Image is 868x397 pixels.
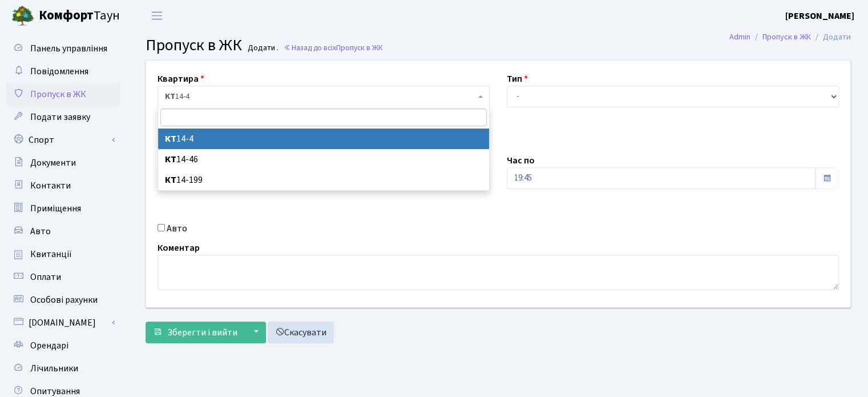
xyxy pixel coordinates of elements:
[30,225,51,238] span: Авто
[30,271,61,283] span: Оплати
[712,25,868,49] nav: breadcrumb
[6,174,120,197] a: Контакти
[165,91,475,102] span: <b>КТ</b>&nbsp;&nbsp;&nbsp;&nbsp;14-4
[6,288,120,311] a: Особові рахунки
[6,243,120,266] a: Квитанції
[268,322,334,343] a: Скасувати
[146,34,242,57] span: Пропуск в ЖК
[165,133,176,145] b: КТ
[507,154,535,167] label: Час по
[6,60,120,83] a: Повідомлення
[158,86,490,107] span: <b>КТ</b>&nbsp;&nbsp;&nbsp;&nbsp;14-4
[39,6,120,26] span: Таун
[158,129,489,149] li: 14-4
[762,31,811,43] a: Пропуск в ЖК
[30,88,86,101] span: Пропуск в ЖК
[785,9,854,23] a: [PERSON_NAME]
[30,339,68,352] span: Орендарі
[6,220,120,243] a: Авто
[158,149,489,170] li: 14-46
[30,294,98,306] span: Особові рахунки
[729,31,750,43] a: Admin
[165,174,176,186] b: КТ
[30,362,78,375] span: Лічильники
[6,129,120,151] a: Спорт
[30,111,90,123] span: Подати заявку
[336,42,383,53] span: Пропуск в ЖК
[245,43,278,53] small: Додати .
[6,334,120,357] a: Орендарі
[165,91,175,102] b: КТ
[143,6,171,25] button: Переключити навігацію
[167,326,237,339] span: Зберегти і вийти
[6,151,120,174] a: Документи
[785,10,854,22] b: [PERSON_NAME]
[284,42,383,53] a: Назад до всіхПропуск в ЖК
[6,266,120,288] a: Оплати
[39,6,94,25] b: Комфорт
[30,248,72,260] span: Квитанції
[30,202,81,215] span: Приміщення
[167,222,187,235] label: Авто
[6,106,120,129] a: Подати заявку
[6,197,120,220] a: Приміщення
[6,311,120,334] a: [DOMAIN_NAME]
[11,5,34,27] img: logo.png
[30,179,71,192] span: Контакти
[30,157,76,169] span: Документи
[507,72,528,86] label: Тип
[30,65,88,78] span: Повідомлення
[158,241,200,255] label: Коментар
[6,83,120,106] a: Пропуск в ЖК
[158,72,204,86] label: Квартира
[6,37,120,60] a: Панель управління
[158,170,489,190] li: 14-199
[146,322,245,343] button: Зберегти і вийти
[811,31,851,43] li: Додати
[30,42,107,55] span: Панель управління
[6,357,120,380] a: Лічильники
[165,153,176,166] b: КТ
